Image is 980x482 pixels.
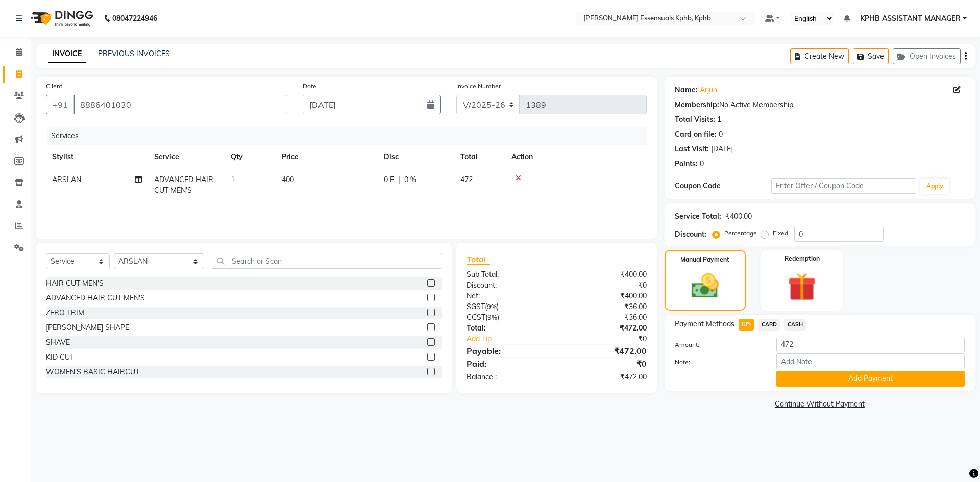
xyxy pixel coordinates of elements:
[667,340,769,349] label: Amount:
[459,269,556,280] div: Sub Total:
[711,144,733,155] div: [DATE]
[776,353,965,369] input: Add Note
[467,313,485,322] span: CGST
[459,345,556,357] div: Payable:
[683,270,727,301] img: _cash.svg
[456,82,501,91] label: Invoice Number
[556,372,654,383] div: ₹472.00
[675,99,719,110] div: Membership:
[779,269,825,305] img: _gift.svg
[378,145,454,168] th: Disc
[556,301,654,312] div: ₹36.00
[46,95,75,114] button: +91
[46,293,145,303] div: ADVANCED HAIR CUT MEN'S
[758,319,780,331] span: CARD
[700,85,717,95] a: Arjun
[467,254,490,265] span: Total
[46,367,139,377] div: WOMEN'S BASIC HAIRCUT
[675,129,717,140] div: Card on file:
[675,181,771,191] div: Coupon Code
[46,337,70,348] div: SHAVE
[487,302,497,311] span: 9%
[556,312,654,323] div: ₹36.00
[556,291,654,301] div: ₹400.00
[276,145,378,168] th: Price
[459,312,556,323] div: ( )
[739,319,754,331] span: UPI
[667,399,973,410] a: Continue Without Payment
[52,175,81,184] span: ARSLAN
[459,323,556,334] div: Total:
[680,255,729,264] label: Manual Payment
[26,4,96,33] img: logo
[459,280,556,291] div: Discount:
[724,229,757,238] label: Percentage
[719,129,723,140] div: 0
[556,280,654,291] div: ₹0
[773,229,788,238] label: Fixed
[46,278,104,289] div: HAIR CUT MEN'S
[556,345,654,357] div: ₹472.00
[467,302,485,311] span: SGST
[303,82,316,91] label: Date
[46,82,62,91] label: Client
[47,126,654,145] div: Services
[404,174,416,185] span: 0 %
[212,253,442,269] input: Search or Scan
[282,175,294,184] span: 400
[46,352,74,363] div: KID CUT
[771,178,916,194] input: Enter Offer / Coupon Code
[784,319,806,331] span: CASH
[459,334,573,344] a: Add Tip
[920,179,949,194] button: Apply
[667,358,769,367] label: Note:
[776,337,965,352] input: Amount
[505,145,647,168] th: Action
[73,95,287,114] input: Search by Name/Mobile/Email/Code
[725,211,752,222] div: ₹400.00
[459,358,556,370] div: Paid:
[46,322,129,333] div: [PERSON_NAME] SHAPE
[893,48,961,64] button: Open Invoices
[776,371,965,387] button: Add Payment
[790,48,849,64] button: Create New
[573,334,654,344] div: ₹0
[675,229,706,240] div: Discount:
[675,144,709,155] div: Last Visit:
[459,291,556,301] div: Net:
[454,145,505,168] th: Total
[860,13,961,24] span: KPHB ASSISTANT MANAGER
[675,99,965,110] div: No Active Membership
[398,174,400,185] span: |
[675,114,715,125] div: Total Visits:
[785,254,820,263] label: Redemption
[675,211,721,222] div: Service Total:
[459,301,556,312] div: ( )
[48,45,86,63] a: INVOICE
[700,159,704,169] div: 0
[225,145,276,168] th: Qty
[556,358,654,370] div: ₹0
[487,313,497,321] span: 9%
[853,48,889,64] button: Save
[148,145,225,168] th: Service
[98,49,170,58] a: PREVIOUS INVOICES
[384,174,394,185] span: 0 F
[112,4,157,33] b: 08047224946
[675,85,698,95] div: Name:
[459,372,556,383] div: Balance :
[556,323,654,334] div: ₹472.00
[46,308,84,318] div: ZERO TRIM
[46,145,148,168] th: Stylist
[154,175,213,195] span: ADVANCED HAIR CUT MEN'S
[556,269,654,280] div: ₹400.00
[231,175,235,184] span: 1
[675,319,734,329] span: Payment Methods
[675,159,698,169] div: Points:
[460,175,473,184] span: 472
[717,114,721,125] div: 1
